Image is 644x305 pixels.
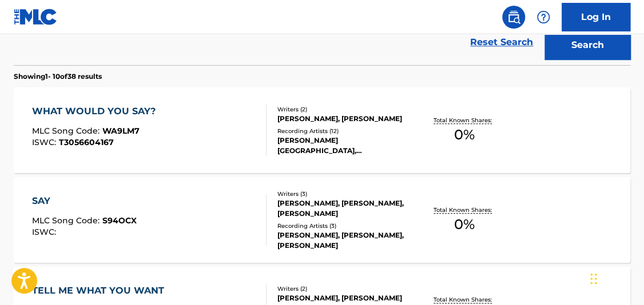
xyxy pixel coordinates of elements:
img: search [507,10,520,24]
a: Log In [562,3,630,31]
span: ISWC : [32,227,59,237]
span: 0 % [454,125,475,145]
span: MLC Song Code : [32,215,102,226]
button: Search [544,31,630,59]
span: 0 % [454,214,475,235]
div: [PERSON_NAME], [PERSON_NAME] [277,293,413,303]
div: TELL ME WHAT YOU WANT [32,284,170,298]
div: SAY [32,194,137,208]
div: Help [532,6,555,29]
span: MLC Song Code : [32,126,102,136]
div: Writers ( 2 ) [277,284,413,293]
p: Total Known Shares: [434,206,495,214]
div: [PERSON_NAME], [PERSON_NAME], [PERSON_NAME] [277,230,413,251]
a: Reset Search [464,30,539,55]
img: MLC Logo [14,9,58,25]
p: Total Known Shares: [434,295,495,304]
a: Public Search [502,6,525,29]
div: Recording Artists ( 12 ) [277,127,413,135]
p: Total Known Shares: [434,116,495,125]
span: WA9LM7 [102,126,140,136]
div: WHAT WOULD YOU SAY? [32,105,161,118]
span: ISWC : [32,137,59,147]
div: [PERSON_NAME][GEOGRAPHIC_DATA], [PERSON_NAME][GEOGRAPHIC_DATA], [PERSON_NAME][GEOGRAPHIC_DATA], [... [277,135,413,156]
div: Writers ( 2 ) [277,105,413,114]
div: Recording Artists ( 3 ) [277,222,413,230]
div: [PERSON_NAME], [PERSON_NAME] [277,114,413,124]
iframe: Chat Widget [587,250,644,305]
p: Showing 1 - 10 of 38 results [14,71,102,82]
div: [PERSON_NAME], [PERSON_NAME], [PERSON_NAME] [277,198,413,219]
a: WHAT WOULD YOU SAY?MLC Song Code:WA9LM7ISWC:T3056604167Writers (2)[PERSON_NAME], [PERSON_NAME]Rec... [14,87,630,173]
div: Drag [590,262,597,296]
img: help [536,10,550,24]
span: S94OCX [102,215,137,226]
span: T3056604167 [59,137,114,147]
a: SAYMLC Song Code:S94OCXISWC:Writers (3)[PERSON_NAME], [PERSON_NAME], [PERSON_NAME]Recording Artis... [14,177,630,263]
div: Writers ( 3 ) [277,190,413,198]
